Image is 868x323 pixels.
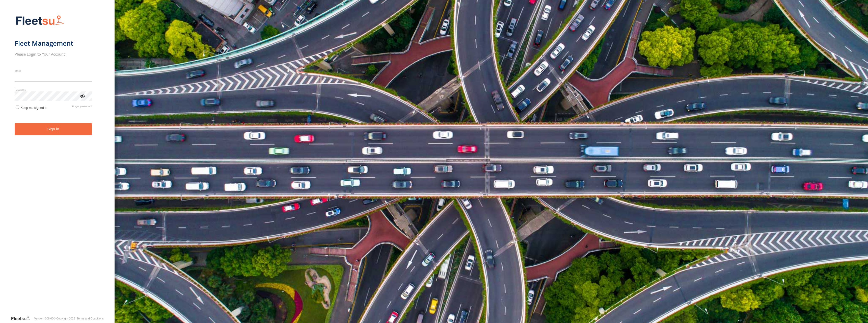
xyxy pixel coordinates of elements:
img: Fleetsu [15,14,65,27]
button: Sign in [15,123,92,135]
form: main [15,12,100,315]
label: Password [15,88,92,91]
a: Terms and Conditions [77,317,103,320]
div: ViewPassword [80,93,85,98]
a: Visit our Website [11,316,34,321]
h1: Fleet Management [15,39,92,47]
h2: Please Login to Your Account [15,52,92,57]
label: Email [15,69,92,72]
span: Keep me signed in [20,106,47,110]
div: © Copyright 2025 - [53,317,104,320]
div: Version: 308.00 [34,317,53,320]
a: Forgot password? [72,105,92,110]
input: Keep me signed in [16,106,19,109]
